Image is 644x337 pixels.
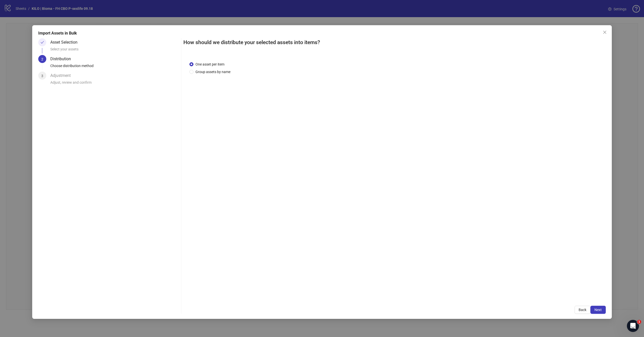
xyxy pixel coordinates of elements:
[41,41,44,44] span: check
[603,30,607,34] span: close
[183,38,606,47] h2: How should we distribute your selected assets into items?
[575,306,590,314] button: Back
[601,28,609,36] button: Close
[41,57,43,61] span: 2
[50,72,75,80] div: Adjustment
[193,62,226,67] span: One asset per item
[50,80,179,88] div: Adjust, review and confirm
[50,38,82,46] div: Asset Selection
[579,308,586,312] span: Back
[38,30,606,36] div: Import Assets in Bulk
[50,46,179,55] div: Select your assets
[41,74,43,78] span: 3
[627,320,639,332] iframe: Intercom live chat
[637,320,641,324] span: 1
[590,306,606,314] button: Next
[50,55,75,63] div: Distribution
[50,63,179,72] div: Choose distribution method
[193,69,232,75] span: Group assets by name
[594,308,602,312] span: Next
